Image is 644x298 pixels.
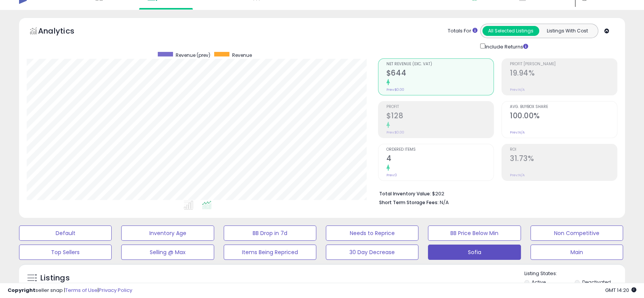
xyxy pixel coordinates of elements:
[379,199,439,206] b: Short Term Storage Fees:
[386,105,493,109] span: Profit
[121,226,214,241] button: Inventory Age
[19,245,112,260] button: Top Sellers
[386,173,397,177] small: Prev: 0
[532,279,546,285] label: Active
[386,154,493,164] h2: 4
[530,245,623,260] button: Main
[40,273,70,284] h5: Listings
[605,287,636,294] span: 2025-10-8 14:20 GMT
[428,245,521,260] button: Sofia
[510,148,617,152] span: ROI
[539,26,596,36] button: Listings With Cost
[232,52,252,58] span: Revenue
[99,287,132,294] a: Privacy Policy
[510,87,525,92] small: Prev: N/A
[386,111,493,122] h2: $128
[379,188,612,198] li: $202
[530,226,623,241] button: Non Competitive
[65,287,98,294] a: Terms of Use
[482,26,539,36] button: All Selected Listings
[38,26,89,38] h5: Analytics
[428,226,521,241] button: BB Price Below Min
[326,245,418,260] button: 30 Day Decrease
[510,69,617,79] h2: 19.94%
[440,199,449,206] span: N/A
[510,62,617,66] span: Profit [PERSON_NAME]
[510,130,525,135] small: Prev: N/A
[582,279,611,285] label: Deactivated
[176,52,210,58] span: Revenue (prev)
[386,62,493,66] span: Net Revenue (Exc. VAT)
[510,154,617,164] h2: 31.73%
[524,270,625,277] p: Listing States:
[386,69,493,79] h2: $644
[448,27,477,35] div: Totals For
[8,287,132,294] div: seller snap | |
[379,190,431,197] b: Total Inventory Value:
[510,173,525,177] small: Prev: N/A
[19,226,112,241] button: Default
[474,42,537,51] div: Include Returns
[224,226,316,241] button: BB Drop in 7d
[386,148,493,152] span: Ordered Items
[326,226,418,241] button: Needs to Reprice
[8,287,35,294] strong: Copyright
[121,245,214,260] button: Selling @ Max
[510,105,617,109] span: Avg. Buybox Share
[510,111,617,122] h2: 100.00%
[386,130,404,135] small: Prev: $0.00
[224,245,316,260] button: Items Being Repriced
[386,87,404,92] small: Prev: $0.00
